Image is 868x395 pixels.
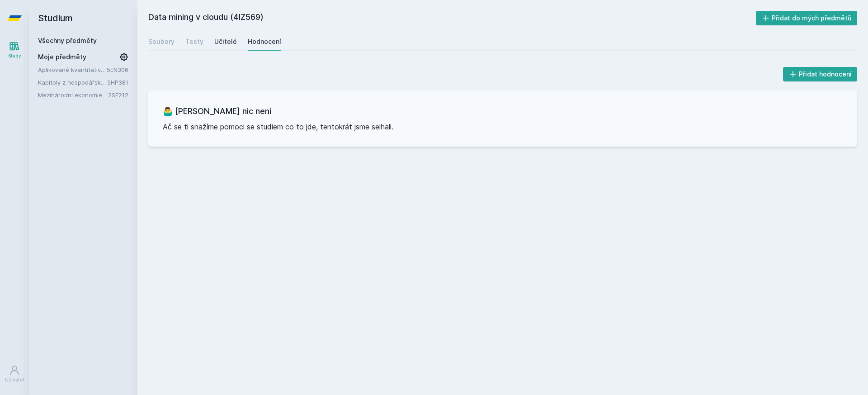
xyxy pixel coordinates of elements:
div: Testy [185,37,203,46]
a: Kapitoly z hospodářské politiky [38,78,107,87]
a: 5EN306 [107,66,128,73]
a: Soubory [148,33,175,51]
a: Hodnocení [248,33,281,51]
a: Testy [185,33,203,51]
h2: Data mining v cloudu (4IZ569) [148,11,756,25]
div: Soubory [148,37,175,46]
span: Moje předměty [38,52,86,62]
a: Study [2,36,27,64]
a: Všechny předměty [38,37,97,44]
div: Učitelé [214,37,237,46]
p: Ač se ti snažíme pomoci se studiem co to jde, tentokrát jsme selhali. [163,121,843,132]
div: Uživatel [5,376,24,383]
button: Přidat do mých předmětů [756,11,858,25]
a: 2SE212 [108,91,128,99]
button: Přidat hodnocení [783,67,858,81]
div: Study [8,52,21,59]
a: Aplikované kvantitativní metody I [38,65,107,74]
h3: 🤷‍♂️ [PERSON_NAME] nic není [163,105,843,118]
div: Hodnocení [248,37,281,46]
a: Učitelé [214,33,237,51]
a: Mezinárodní ekonomie [38,90,108,100]
a: Uživatel [2,360,27,388]
a: 5HP381 [107,79,128,86]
